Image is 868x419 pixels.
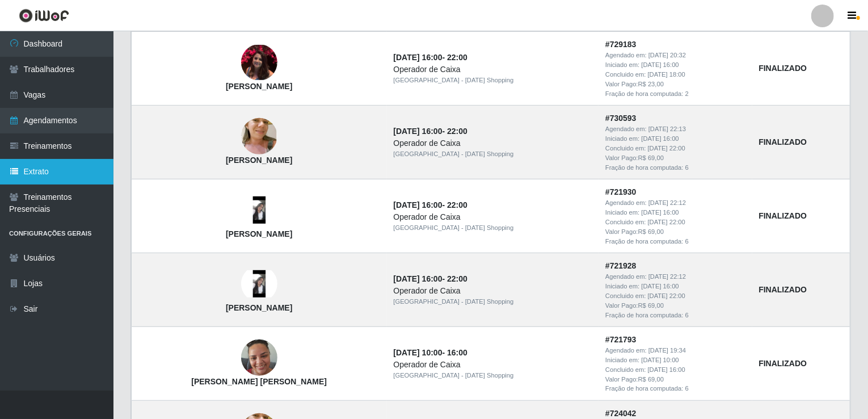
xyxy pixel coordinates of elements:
time: [DATE] 22:00 [648,145,685,152]
strong: # 730593 [605,114,637,123]
time: [DATE] 19:34 [648,347,686,354]
time: 22:00 [447,200,467,209]
time: 16:00 [447,348,467,357]
time: [DATE] 16:00 [648,366,685,373]
div: Iniciado em: [605,355,745,365]
time: [DATE] 22:00 [648,292,685,299]
div: Agendado em: [605,272,745,282]
time: [DATE] 22:00 [648,219,685,225]
div: Agendado em: [605,51,745,60]
time: [DATE] 22:13 [648,125,686,132]
div: Operador de Caixa [394,64,592,76]
time: [DATE] 16:00 [642,135,679,142]
strong: # 721793 [605,335,637,344]
strong: - [394,274,467,283]
strong: FINALIZADO [759,359,807,368]
div: Valor Pago: R$ 23,00 [605,79,745,89]
strong: FINALIZADO [759,137,807,146]
strong: - [394,53,467,62]
img: Maria Margarida de Araújo [241,45,277,80]
strong: - [394,348,467,357]
time: 22:00 [447,127,467,136]
img: Ana Carolina [241,270,277,298]
div: Iniciado em: [605,134,745,144]
strong: # 724042 [605,409,637,418]
div: Valor Pago: R$ 69,00 [605,227,745,237]
strong: [PERSON_NAME] [PERSON_NAME] [191,377,327,386]
time: [DATE] 16:00 [642,61,679,68]
div: Concluido em: [605,217,745,227]
strong: FINALIZADO [759,211,807,220]
strong: # 729183 [605,40,637,49]
div: Valor Pago: R$ 69,00 [605,153,745,163]
strong: [PERSON_NAME] [226,82,292,91]
div: [GEOGRAPHIC_DATA] - [DATE] Shopping [394,371,592,380]
img: Ana Carolina [241,196,277,224]
time: [DATE] 16:00 [394,127,443,136]
div: Concluido em: [605,365,745,375]
time: [DATE] 22:12 [648,273,686,280]
img: Francisca Sara Oliveira almeida [241,334,277,382]
div: Iniciado em: [605,60,745,70]
div: [GEOGRAPHIC_DATA] - [DATE] Shopping [394,223,592,233]
time: 22:00 [447,53,467,62]
div: Concluido em: [605,291,745,301]
strong: FINALIZADO [759,64,807,73]
div: Operador de Caixa [394,285,592,297]
time: [DATE] 16:00 [394,53,443,62]
div: Valor Pago: R$ 69,00 [605,301,745,311]
div: Iniciado em: [605,282,745,291]
strong: [PERSON_NAME] [226,229,292,238]
strong: [PERSON_NAME] [226,303,292,312]
time: [DATE] 16:00 [394,274,443,283]
div: Iniciado em: [605,208,745,217]
time: [DATE] 10:00 [642,357,679,363]
div: Fração de hora computada: 6 [605,384,745,393]
time: 22:00 [447,274,467,283]
div: Fração de hora computada: 2 [605,89,745,99]
div: Agendado em: [605,346,745,355]
strong: # 721930 [605,187,637,196]
time: [DATE] 10:00 [394,348,443,357]
div: Fração de hora computada: 6 [605,163,745,173]
div: Fração de hora computada: 6 [605,311,745,320]
img: CoreUI Logo [19,9,69,23]
div: Fração de hora computada: 6 [605,237,745,246]
time: [DATE] 18:00 [648,71,685,78]
strong: - [394,200,467,209]
img: Hosana Ceane da Silva [241,102,277,170]
div: [GEOGRAPHIC_DATA] - [DATE] Shopping [394,297,592,307]
div: Valor Pago: R$ 69,00 [605,375,745,384]
div: Operador de Caixa [394,359,592,371]
time: [DATE] 22:12 [648,199,686,206]
div: Agendado em: [605,198,745,208]
div: Concluido em: [605,144,745,153]
div: Concluido em: [605,70,745,79]
time: [DATE] 16:00 [642,209,679,216]
strong: FINALIZADO [759,285,807,294]
strong: - [394,127,467,136]
div: [GEOGRAPHIC_DATA] - [DATE] Shopping [394,149,592,159]
div: Operador de Caixa [394,137,592,149]
div: Operador de Caixa [394,211,592,223]
strong: # 721928 [605,261,637,270]
div: [GEOGRAPHIC_DATA] - [DATE] Shopping [394,76,592,85]
time: [DATE] 16:00 [642,283,679,290]
time: [DATE] 20:32 [648,52,686,58]
time: [DATE] 16:00 [394,200,443,209]
div: Agendado em: [605,124,745,134]
strong: [PERSON_NAME] [226,156,292,165]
